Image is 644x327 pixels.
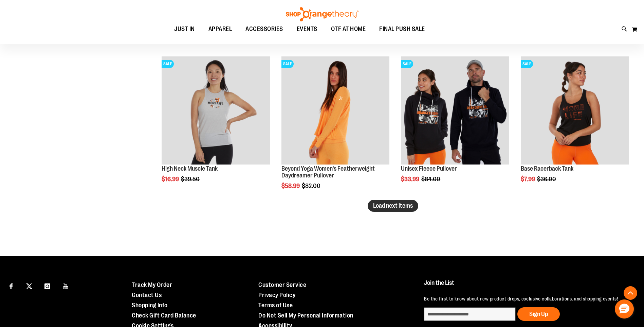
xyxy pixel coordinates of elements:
span: $39.50 [181,176,201,183]
span: Load next items [373,202,413,209]
a: Product image for Base Racerback TankSALE [521,56,629,166]
a: Customer Service [258,281,306,288]
span: $16.99 [162,176,180,183]
a: Visit our Facebook page [5,280,17,292]
a: Shopping Info [132,302,168,309]
span: $58.99 [281,183,301,189]
a: Product image for Unisex Fleece PulloverSALE [401,56,509,166]
div: product [398,53,512,200]
a: APPAREL [202,21,239,37]
a: Beyond Yoga Women's Featherweight Daydreamer Pullover [281,165,375,179]
div: product [517,53,632,200]
p: Be the first to know about new product drops, exclusive collaborations, and shopping events! [424,295,628,302]
a: Visit our Youtube page [60,280,72,292]
button: Sign Up [517,307,560,321]
a: Visit our Instagram page [41,280,53,292]
a: Terms of Use [258,302,293,309]
a: Check Gift Card Balance [132,312,196,319]
button: Load next items [368,200,418,212]
span: ACCESSORIES [245,21,283,37]
span: SALE [281,60,294,68]
span: EVENTS [297,21,317,37]
a: Do Not Sell My Personal Information [258,312,353,319]
a: Product image for Beyond Yoga Womens Featherweight Daydreamer PulloverSALE [281,56,389,166]
span: SALE [521,60,533,68]
input: enter email [424,307,516,321]
img: Product image for Beyond Yoga Womens Featherweight Daydreamer Pullover [281,56,389,165]
span: Sign Up [529,311,548,317]
a: FINAL PUSH SALE [372,21,432,37]
a: Unisex Fleece Pullover [401,165,457,172]
a: Contact Us [132,292,162,298]
span: JUST IN [174,21,195,37]
a: Visit our X page [23,280,35,292]
span: $82.00 [302,183,321,189]
img: Product image for Base Racerback Tank [521,56,629,165]
a: JUST IN [167,21,202,37]
button: Back To Top [624,286,637,300]
a: Privacy Policy [258,292,295,298]
button: Hello, have a question? Let’s chat. [615,299,634,319]
span: APPAREL [208,21,232,37]
span: $84.00 [421,176,441,183]
a: Product image for High Neck Muscle TankSALE [162,56,270,166]
span: SALE [401,60,413,68]
span: FINAL PUSH SALE [379,21,425,37]
img: Product image for High Neck Muscle Tank [162,56,270,165]
a: Base Racerback Tank [521,165,573,172]
h4: Join the List [424,280,628,292]
a: High Neck Muscle Tank [162,165,218,172]
img: Shop Orangetheory [285,7,360,21]
span: OTF AT HOME [331,21,366,37]
a: OTF AT HOME [324,21,373,37]
span: $36.00 [537,176,557,183]
img: Twitter [26,283,32,289]
div: product [158,53,273,200]
span: SALE [162,60,174,68]
img: Product image for Unisex Fleece Pullover [401,56,509,165]
a: Track My Order [132,281,172,288]
div: product [278,53,393,207]
span: $7.99 [521,176,536,183]
span: $33.99 [401,176,420,183]
a: ACCESSORIES [239,21,290,37]
a: EVENTS [290,21,324,37]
